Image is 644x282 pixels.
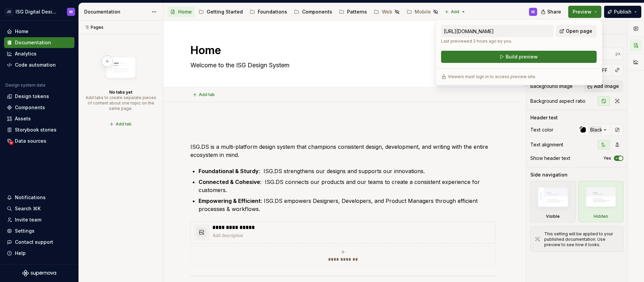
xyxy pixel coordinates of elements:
a: Mobile [404,6,441,17]
button: Contact support [4,237,74,248]
button: Help [4,248,74,259]
a: Components [4,102,74,113]
div: Foundations [258,8,287,15]
button: Add tab [107,119,135,129]
span: Build preview [506,53,538,60]
div: Code automation [15,62,56,68]
a: Web [371,6,402,17]
span: Add tab [199,92,215,97]
p: : ISG.DS empowers Designers, Developers, and Product Managers through efficient processes & workf... [199,197,496,213]
div: Web [382,8,392,15]
button: Black [576,124,612,136]
div: Text alignment [530,141,563,148]
label: Yes [603,156,611,161]
textarea: Home [189,42,494,58]
a: Open page [556,25,597,37]
strong: Foundational & Sturdy [199,168,259,174]
a: Analytics [4,48,74,59]
button: Notifications [4,192,74,203]
span: Open page [566,28,592,34]
div: M [531,9,535,15]
div: Pages [81,25,103,30]
a: Settings [4,226,74,236]
div: No tabs yet [109,90,132,95]
div: Storybook stories [15,126,56,133]
a: Design tokens [4,91,74,102]
button: Publish [604,6,641,18]
p: Viewers must sign in to access preview site. [448,74,536,79]
div: Contact support [15,239,53,245]
div: Notifications [15,194,46,201]
div: Search ⌘K [15,205,41,212]
div: Analytics [15,50,37,57]
div: Mobile [415,8,431,15]
a: Code automation [4,60,74,70]
div: Add tabs to create separate pieces of content about one topic on the same page. [85,95,156,111]
button: Share [537,6,566,18]
button: Add [442,7,468,17]
a: Storybook stories [4,124,74,135]
a: Documentation [4,37,74,48]
div: Visible [546,214,560,219]
span: Add tab [116,121,132,127]
div: Documentation [84,8,148,15]
a: Getting Started [196,6,246,17]
div: Settings [15,228,34,234]
a: Components [291,6,335,17]
span: Preview [573,8,592,15]
div: Side navigation [530,171,568,178]
a: Home [167,6,194,17]
div: Home [178,8,192,15]
a: Assets [4,113,74,124]
div: Show header text [530,155,570,162]
div: Hidden [578,181,624,222]
div: Header text [530,114,558,121]
a: Home [4,26,74,37]
a: Invite team [4,214,74,225]
input: Auto [590,48,616,60]
p: : ISG.DS connects our products and our teams to create a consistent experience for customers. [199,178,496,194]
p: ISG.DS is a multi-platform design system that champions consistent design, development, and writi... [190,143,496,159]
div: Visible [530,181,576,222]
textarea: Welcome to the ISG Design System [189,60,494,71]
strong: Connected & Cohesive [199,179,260,185]
p: Last previewed 2 hours ago by you. [441,39,553,44]
div: Page tree [167,5,441,19]
div: Design tokens [15,93,49,100]
strong: Empowering & Efficient [199,197,261,204]
button: Preview [568,6,601,18]
div: Assets [15,115,31,122]
span: Publish [614,8,631,15]
div: Components [15,104,45,111]
div: Help [15,250,26,257]
div: Data sources [15,138,46,144]
div: Background aspect ratio [530,98,585,104]
div: Patterns [347,8,367,15]
div: ISG Digital Design System [16,8,59,15]
div: JD [5,8,13,16]
p: px [616,51,621,56]
button: JDISG Digital Design SystemM [1,4,77,19]
div: Background image [530,83,573,90]
div: Black [589,126,604,134]
div: Components [302,8,332,15]
div: Text color [530,126,553,133]
button: Add tab [190,90,218,99]
button: Search ⌘K [4,203,74,214]
div: Hidden [594,214,608,219]
div: M [69,9,73,15]
a: Foundations [247,6,290,17]
div: Documentation [15,39,51,46]
div: This setting will be applied to your published documentation. Use preview to see how it looks. [544,231,619,248]
svg: Supernova Logo [22,270,56,277]
div: Design system data [5,83,45,88]
span: Add [451,9,459,15]
div: Invite team [15,216,41,223]
button: Build preview [441,51,597,63]
div: Home [15,28,28,35]
p: : ISG.DS strengthens our designs and supports our innovations. [199,167,496,175]
a: Data sources [4,136,74,146]
button: Add image [584,80,623,92]
span: Share [547,8,561,15]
